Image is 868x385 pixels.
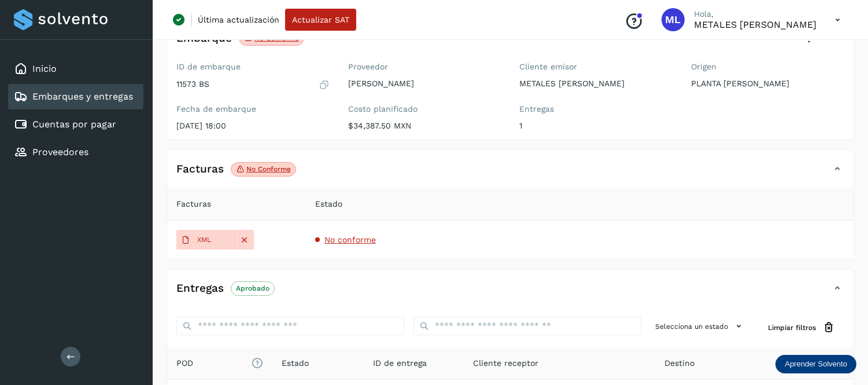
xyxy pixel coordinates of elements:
button: Limpiar filtros [759,317,844,338]
h4: Entregas [176,282,224,295]
label: Cliente emisor [520,62,673,72]
button: Selecciona un estado [651,317,749,336]
div: EmbarqueNo conforme [167,28,854,57]
div: EntregasAprobado [167,278,854,307]
p: Aprender Solvento [785,360,847,369]
span: Cliente receptor [473,357,538,369]
p: Hola, [694,9,817,19]
label: Costo planificado [348,104,501,114]
div: FacturasNo conforme [167,159,854,188]
button: XML [176,230,234,250]
div: Embarques y entregas [8,84,143,109]
p: METALES [PERSON_NAME] [520,79,673,89]
div: Proveedores [8,140,143,165]
div: Eliminar asociación [234,230,254,250]
button: Actualizar SAT [285,9,356,31]
p: PLANTA [PERSON_NAME] [691,79,844,89]
a: Inicio [32,63,57,74]
span: Estado [282,357,309,369]
div: Cuentas por pagar [8,112,143,137]
label: Entregas [520,104,673,114]
p: 11573 BS [176,79,209,89]
span: Facturas [176,198,211,210]
span: Destino [664,357,695,369]
div: Inicio [8,56,143,82]
span: POD [176,357,263,369]
p: Última actualización [198,14,279,25]
a: Cuentas por pagar [32,119,116,130]
span: Estado [315,198,342,210]
a: Proveedores [32,146,88,157]
p: 1 [520,121,673,131]
span: ID de entrega [373,357,427,369]
label: Origen [691,62,844,72]
p: Aprobado [236,284,269,292]
p: METALES LOZANO [694,19,817,30]
label: Proveedor [348,62,501,72]
span: Limpiar filtros [768,322,816,333]
div: Aprender Solvento [775,355,856,373]
label: ID de embarque [176,62,330,72]
label: Fecha de embarque [176,104,330,114]
p: [PERSON_NAME] [348,79,501,89]
p: $34,387.50 MXN [348,121,501,131]
p: XML [197,236,211,244]
a: Embarques y entregas [32,91,133,102]
span: No conforme [324,235,376,244]
span: Actualizar SAT [292,16,349,24]
p: [DATE] 18:00 [176,121,330,131]
h4: Facturas [176,163,224,176]
p: No conforme [246,165,291,173]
